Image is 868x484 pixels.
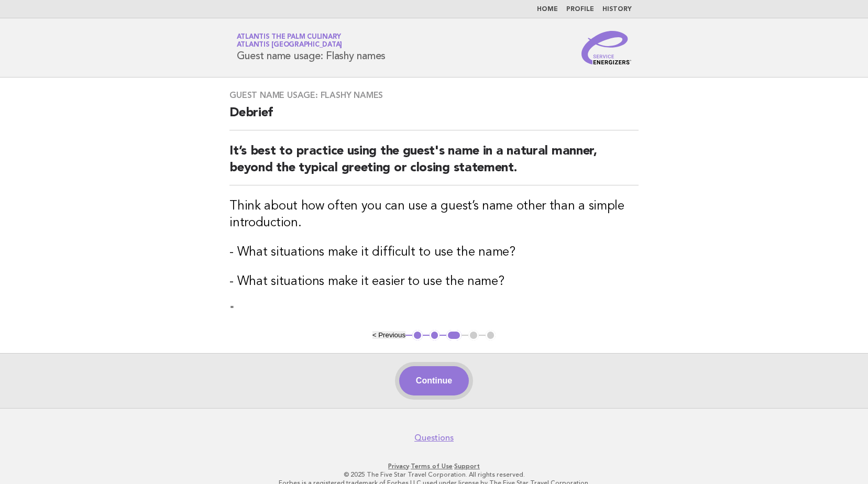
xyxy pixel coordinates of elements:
[114,462,755,470] p: · ·
[454,463,480,470] a: Support
[372,331,405,339] button: < Previous
[237,34,386,61] h1: Guest name usage: Flashy names
[229,90,639,101] h3: Guest name usage: Flashy names
[566,6,594,13] a: Profile
[430,330,440,340] button: 2
[399,366,469,395] button: Continue
[237,34,343,48] a: Atlantis The Palm CulinaryAtlantis [GEOGRAPHIC_DATA]
[412,330,423,340] button: 1
[446,330,462,340] button: 3
[229,143,639,185] h2: It’s best to practice using the guest's name in a natural manner, beyond the typical greeting or ...
[414,433,454,443] a: Questions
[237,42,343,49] span: Atlantis [GEOGRAPHIC_DATA]
[229,273,639,290] h3: - What situations make it easier to use the name?
[229,244,639,261] h3: - What situations make it difficult to use the name?
[581,31,632,64] img: Service Energizers
[411,463,453,470] a: Terms of Use
[388,463,409,470] a: Privacy
[229,198,639,232] h3: Think about how often you can use a guest’s name other than a simple introduction.
[229,105,639,130] h2: Debrief
[602,6,632,13] a: History
[537,6,558,13] a: Home
[229,303,639,317] p: "
[114,470,755,479] p: © 2025 The Five Star Travel Corporation. All rights reserved.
